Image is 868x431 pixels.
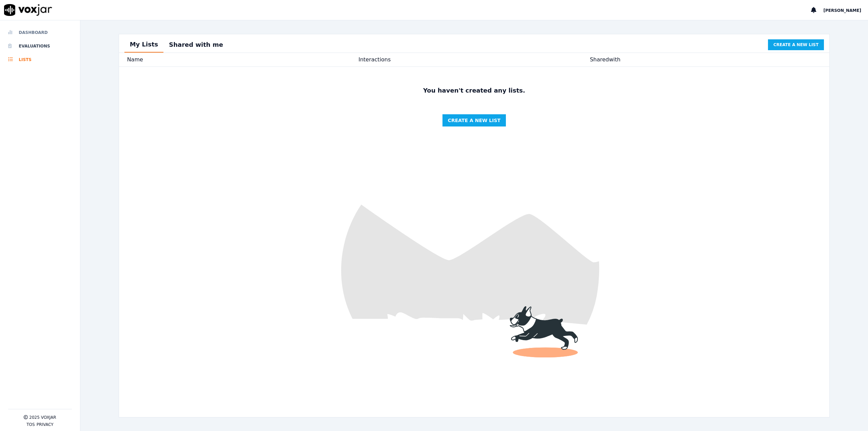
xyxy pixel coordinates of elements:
button: Shared with me [163,37,229,52]
div: Shared with [590,56,822,64]
button: Create a new list [768,39,824,50]
div: Interactions [358,56,590,64]
span: Create a new list [448,117,500,124]
a: Dashboard [8,26,72,39]
img: fun dog [119,67,830,417]
button: TOS [26,422,35,427]
span: [PERSON_NAME] [823,8,861,13]
img: voxjar logo [4,4,52,16]
div: Name [127,56,359,64]
p: 2025 Voxjar [29,415,56,420]
button: Create a new list [442,114,506,126]
button: Privacy [37,422,54,427]
button: My Lists [124,37,164,53]
a: Lists [8,53,72,66]
p: You haven't created any lists. [420,86,528,95]
a: Evaluations [8,39,72,53]
span: Create a new list [773,42,818,47]
button: [PERSON_NAME] [823,6,868,14]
